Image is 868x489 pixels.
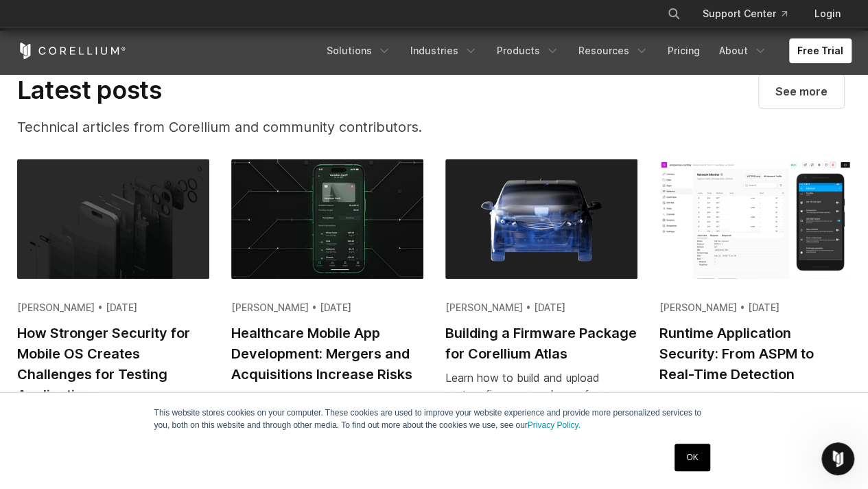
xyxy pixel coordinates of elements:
[759,75,844,108] a: Visit our blog
[17,159,209,279] img: How Stronger Security for Mobile OS Creates Challenges for Testing Applications
[789,38,852,63] a: Free Trial
[231,323,423,385] h2: Healthcare Mobile App Development: Mergers and Acquisitions Increase Risks
[659,159,852,489] a: Runtime Application Security: From ASPM to Real-Time Detection [PERSON_NAME] • [DATE] Runtime App...
[445,323,637,364] h2: Building a Firmware Package for Corellium Atlas
[17,43,126,59] a: Corellium Home
[661,1,686,26] button: Search
[445,301,637,315] div: [PERSON_NAME] • [DATE]
[445,159,637,279] img: Building a Firmware Package for Corellium Atlas
[318,38,852,63] div: Navigation Menu
[231,301,423,315] div: [PERSON_NAME] • [DATE]
[318,38,399,63] a: Solutions
[659,301,852,315] div: [PERSON_NAME] • [DATE]
[804,1,852,26] a: Login
[650,1,852,26] div: Navigation Menu
[775,83,828,100] span: See more
[659,323,852,385] h2: Runtime Application Security: From ASPM to Real-Time Detection
[659,159,852,279] img: Runtime Application Security: From ASPM to Real-Time Detection
[17,75,485,105] h2: Latest posts
[231,159,423,489] a: Healthcare Mobile App Development: Mergers and Acquisitions Increase Risks [PERSON_NAME] • [DATE]...
[692,1,798,26] a: Support Center
[17,301,209,315] div: [PERSON_NAME] • [DATE]
[570,38,657,63] a: Resources
[445,369,637,468] div: Learn how to build and upload custom firmware packages for a variety of supported devices on the ...
[659,390,852,473] div: Discover how runtime application security and detection reveal mobile threats static scans miss. ...
[231,390,423,473] div: Integrating mobile apps securely is a challenge for healthcare. Corellium helps accelerate secure...
[489,38,567,63] a: Products
[659,38,708,63] a: Pricing
[821,442,854,475] iframe: Intercom live chat
[675,444,709,471] a: OK
[231,159,423,279] img: Healthcare Mobile App Development: Mergers and Acquisitions Increase Risks
[402,38,486,63] a: Industries
[711,38,775,63] a: About
[528,420,580,430] a: Privacy Policy.
[154,407,714,431] p: This website stores cookies on your computer. These cookies are used to improve your website expe...
[17,117,485,137] p: Technical articles from Corellium and community contributors.
[445,159,637,485] a: Building a Firmware Package for Corellium Atlas [PERSON_NAME] • [DATE] Building a Firmware Packag...
[17,323,209,405] h2: How Stronger Security for Mobile OS Creates Challenges for Testing Applications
